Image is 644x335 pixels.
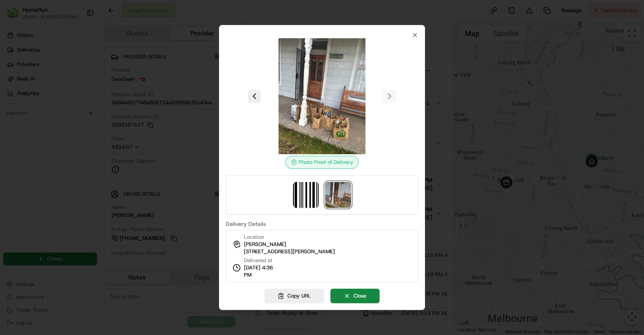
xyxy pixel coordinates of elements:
img: photo_proof_of_delivery image [264,38,380,154]
label: Delivery Details [226,221,418,227]
button: Close [330,289,380,303]
span: Location [244,234,264,241]
div: Photo Proof of Delivery [285,156,359,169]
span: Delivered at [244,257,281,264]
button: Copy URL [264,289,324,303]
span: [PERSON_NAME] [244,241,286,248]
span: [DATE] 4:36 PM [244,264,281,279]
span: [STREET_ADDRESS][PERSON_NAME] [244,248,335,255]
img: photo_proof_of_delivery image [325,182,351,208]
img: barcode_scan_on_pickup image [293,182,319,208]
